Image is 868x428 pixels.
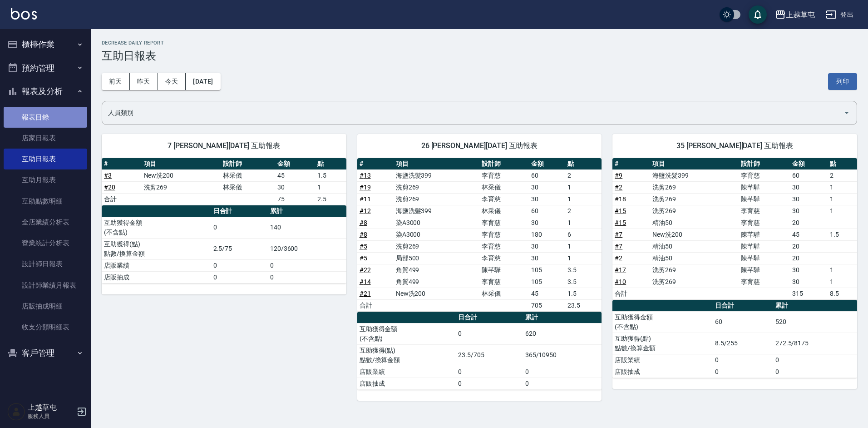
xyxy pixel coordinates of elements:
th: 金額 [275,158,315,170]
table: a dense table [102,205,346,284]
table: a dense table [357,158,602,312]
a: 設計師日報表 [4,254,87,274]
h3: 互助日報表 [102,50,857,62]
td: 林采儀 [221,181,275,193]
td: 1 [828,205,857,217]
td: 海鹽洗髮399 [650,169,739,181]
a: #5 [360,254,367,262]
td: 1 [828,193,857,205]
th: 項目 [394,158,479,170]
td: 店販業績 [612,354,713,366]
td: 合計 [102,193,142,205]
td: 互助獲得金額 (不含點) [102,217,211,238]
a: #18 [615,195,626,203]
td: New洗200 [394,288,479,299]
td: 精油50 [650,217,739,229]
button: 預約管理 [4,56,87,80]
td: 陳芊驊 [739,193,790,205]
td: 0 [523,378,602,389]
td: 1 [565,181,602,193]
td: 陳芊驊 [739,264,790,276]
button: save [749,5,767,24]
a: #7 [615,243,622,250]
td: 合計 [357,299,394,311]
td: 李育慈 [479,229,529,240]
td: 陳芊驊 [739,252,790,264]
td: 洗剪269 [394,193,479,205]
a: 收支分類明細表 [4,317,87,338]
td: 染A3000 [394,217,479,229]
span: 35 [PERSON_NAME][DATE] 互助報表 [623,141,846,150]
a: #20 [104,184,115,191]
td: 陳芊驊 [479,264,529,276]
th: # [357,158,394,170]
a: #5 [360,243,367,250]
td: 30 [529,193,565,205]
td: 林采儀 [479,181,529,193]
table: a dense table [612,158,857,300]
td: 2 [565,169,602,181]
td: 林采儀 [479,288,529,299]
a: #11 [360,195,371,203]
td: 0 [456,366,523,378]
td: 陳芊驊 [739,240,790,252]
td: 20 [790,240,828,252]
th: 設計師 [479,158,529,170]
td: 互助獲得(點) 點數/換算金額 [357,344,456,366]
td: 洗剪269 [650,181,739,193]
td: 店販抽成 [357,378,456,389]
td: 陳芊驊 [739,181,790,193]
div: 上越草屯 [786,9,815,20]
td: 1 [828,276,857,288]
button: Open [839,105,854,120]
a: 店販抽成明細 [4,296,87,317]
td: 李育慈 [479,276,529,288]
a: #19 [360,184,371,191]
a: #3 [104,172,112,179]
td: 李育慈 [739,276,790,288]
th: # [102,158,142,170]
td: 林采儀 [221,169,275,181]
td: 2.5 [315,193,346,205]
a: #8 [360,231,367,238]
td: 30 [790,181,828,193]
td: 陳芊驊 [739,229,790,240]
button: 客戶管理 [4,341,87,365]
td: 局部500 [394,252,479,264]
td: 0 [523,366,602,378]
td: 李育慈 [739,217,790,229]
button: 列印 [828,73,857,90]
button: 登出 [822,6,857,23]
a: #8 [360,219,367,226]
td: 8.5/255 [713,333,773,354]
td: 洗剪269 [394,181,479,193]
a: 店家日報表 [4,128,87,149]
td: 李育慈 [479,169,529,181]
td: 洗剪269 [650,193,739,205]
a: 設計師業績月報表 [4,275,87,296]
input: 人員名稱 [106,105,839,121]
td: 30 [275,181,315,193]
table: a dense table [357,312,602,390]
table: a dense table [102,158,346,205]
td: 1 [315,181,346,193]
td: 45 [790,229,828,240]
th: # [612,158,650,170]
span: 7 [PERSON_NAME][DATE] 互助報表 [113,141,335,150]
td: 1.5 [828,229,857,240]
td: 105 [529,264,565,276]
td: 互助獲得(點) 點數/換算金額 [612,333,713,354]
td: 20 [790,252,828,264]
a: #17 [615,266,626,274]
td: 0 [713,354,773,366]
td: 洗剪269 [142,181,221,193]
td: 1 [565,252,602,264]
td: 30 [529,217,565,229]
a: #14 [360,278,371,285]
td: 店販抽成 [612,366,713,378]
td: 120/3600 [268,238,346,259]
td: 60 [790,169,828,181]
td: 1.5 [315,169,346,181]
a: #7 [615,231,622,238]
td: 互助獲得金額 (不含點) [357,323,456,344]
